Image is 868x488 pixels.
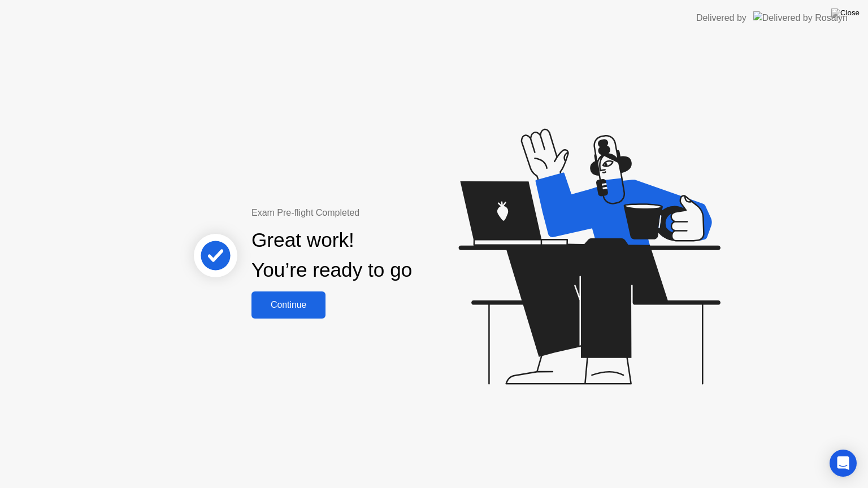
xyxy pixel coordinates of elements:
[255,300,322,310] div: Continue
[251,225,412,285] div: Great work! You’re ready to go
[753,11,848,24] img: Delivered by Rosalyn
[831,8,860,18] img: Close
[830,450,857,477] div: Open Intercom Messenger
[251,291,325,319] button: Continue
[251,206,485,220] div: Exam Pre-flight Completed
[696,11,747,25] div: Delivered by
